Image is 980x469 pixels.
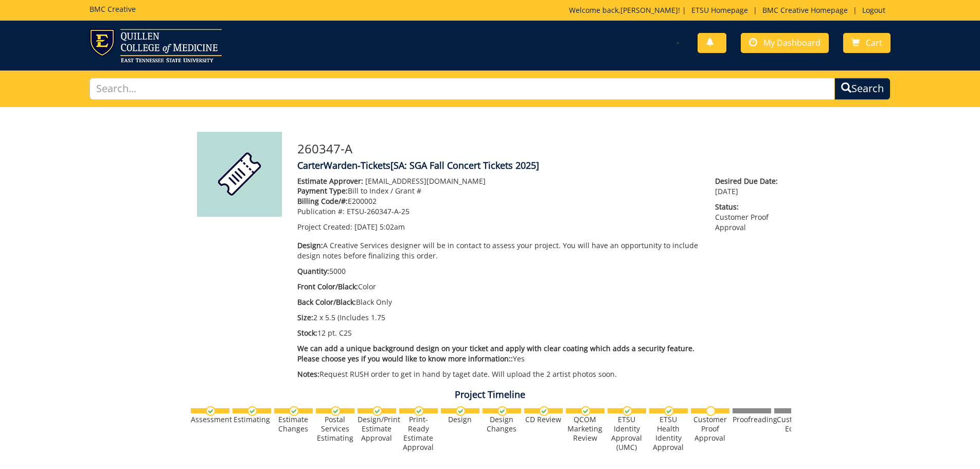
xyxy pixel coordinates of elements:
span: Size: [297,312,313,322]
img: checkmark [622,406,632,416]
img: Product featured image [197,132,282,217]
span: Cart [866,37,882,48]
div: Customer Edits [774,415,813,433]
input: Search... [90,78,835,100]
div: Design Changes [483,415,521,433]
a: Logout [857,5,890,15]
div: Estimating [233,415,271,424]
p: Black Only [297,297,700,307]
div: ETSU Health Identity Approval [649,415,688,452]
p: Yes [297,343,700,364]
span: Desired Due Date: [715,176,783,186]
div: QCOM Marketing Review [566,415,604,443]
div: Design/Print Estimate Approval [358,415,396,443]
img: checkmark [414,406,424,416]
div: Postal Services Estimating [316,415,354,443]
div: CD Review [524,415,563,424]
span: Project Created: [297,222,352,232]
div: Print-Ready Estimate Approval [399,415,438,452]
span: Back Color/Black: [297,297,356,307]
span: Payment Type: [297,186,348,196]
div: Assessment [191,415,229,424]
div: ETSU Identity Approval (UMC) [608,415,646,452]
span: Notes: [297,369,319,379]
p: Request RUSH order to get in hand by taget date. Will upload the 2 artist photos soon. [297,369,700,379]
p: 5000 [297,266,700,276]
img: checkmark [331,406,341,416]
p: Welcome back, ! | | | [569,5,890,15]
span: Design: [297,240,323,250]
p: Bill to Index / Grant # [297,186,700,196]
span: Estimate Approver: [297,176,363,186]
img: checkmark [372,406,382,416]
span: [DATE] 5:02am [354,222,405,232]
img: checkmark [539,406,549,416]
p: [DATE] [715,176,783,197]
span: My Dashboard [763,37,821,48]
span: We can add a unique background design on your ticket and apply with clear coating which adds a se... [297,343,694,363]
img: checkmark [456,406,466,416]
a: Cart [843,33,890,53]
p: Customer Proof Approval [715,202,783,233]
a: BMC Creative Homepage [757,5,853,15]
img: checkmark [289,406,299,416]
h4: CarterWarden-Tickets [297,161,783,171]
div: Customer Proof Approval [691,415,729,443]
span: Billing Code/#: [297,196,348,206]
span: Quantity: [297,266,329,276]
div: Estimate Changes [274,415,313,433]
a: ETSU Homepage [686,5,753,15]
span: ETSU-260347-A-25 [347,206,409,216]
div: Design [441,415,479,424]
img: no [706,406,716,416]
span: [SA: SGA Fall Concert Tickets 2025] [390,159,539,171]
a: My Dashboard [741,33,829,53]
h5: BMC Creative [90,5,136,13]
img: ETSU logo [90,29,222,62]
img: checkmark [206,406,216,416]
span: Front Color/Black: [297,282,358,291]
p: 2 x 5.5 (Includes 1.75 [297,312,700,323]
h4: Project Timeline [189,390,791,400]
p: [EMAIL_ADDRESS][DOMAIN_NAME] [297,176,700,186]
p: Color [297,282,700,292]
h3: 260347-A [297,142,783,155]
div: Proofreading [733,415,771,424]
span: Stock: [297,328,317,338]
span: Status: [715,202,783,212]
img: checkmark [581,406,591,416]
img: checkmark [664,406,674,416]
img: checkmark [247,406,257,416]
p: 12 pt. C2S [297,328,700,338]
img: checkmark [497,406,507,416]
a: [PERSON_NAME] [620,5,678,15]
p: E200002 [297,196,700,206]
p: A Creative Services designer will be in contact to assess your project. You will have an opportun... [297,240,700,261]
button: Search [834,78,890,100]
span: Publication #: [297,206,345,216]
